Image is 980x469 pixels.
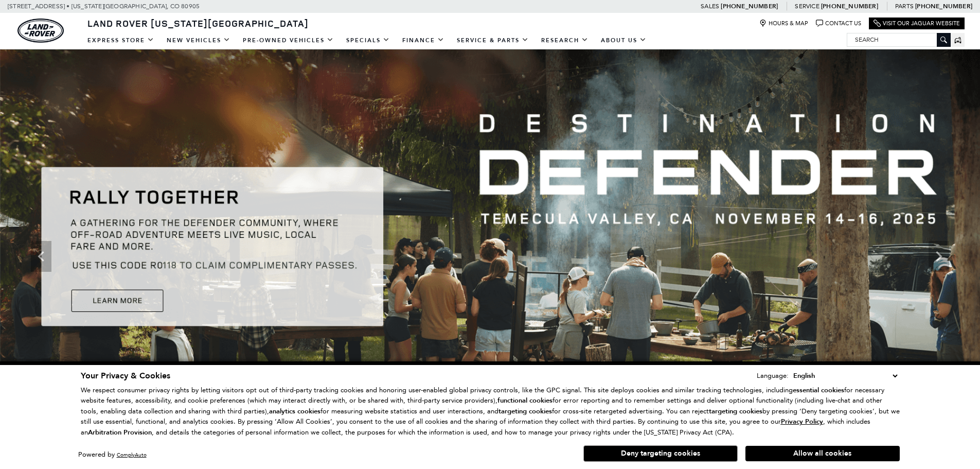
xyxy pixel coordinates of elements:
div: Next [929,241,949,272]
div: Language: [757,372,789,379]
strong: targeting cookies [498,407,552,416]
strong: analytics cookies [269,407,320,416]
a: About Us [595,31,653,49]
img: Land Rover [17,19,64,43]
nav: Main Navigation [81,31,653,49]
span: Service [795,3,819,10]
strong: essential cookies [793,386,844,395]
strong: Arbitration Provision [88,428,152,437]
a: EXPRESS STORE [81,31,161,49]
button: Deny targeting cookies [583,445,738,462]
button: Allow all cookies [745,446,900,461]
a: [PHONE_NUMBER] [915,2,972,10]
a: Research [535,31,595,49]
a: [PHONE_NUMBER] [821,2,878,10]
p: We respect consumer privacy rights by letting visitors opt out of third-party tracking cookies an... [81,385,900,438]
span: Sales [701,3,719,10]
div: Powered by [78,451,147,458]
a: land-rover [17,19,64,43]
select: Language Select [791,370,900,381]
a: Privacy Policy [781,418,823,425]
a: Pre-Owned Vehicles [237,31,340,49]
a: Finance [396,31,451,49]
strong: targeting cookies [709,407,762,416]
a: [STREET_ADDRESS] • [US_STATE][GEOGRAPHIC_DATA], CO 80905 [8,3,200,10]
u: Privacy Policy [781,417,823,426]
div: Previous [31,241,51,272]
a: New Vehicles [161,31,237,49]
span: Parts [895,3,914,10]
a: Land Rover [US_STATE][GEOGRAPHIC_DATA] [81,17,315,29]
a: Service & Parts [451,31,535,49]
strong: functional cookies [497,396,553,405]
a: ComplyAuto [117,451,147,458]
span: Land Rover [US_STATE][GEOGRAPHIC_DATA] [87,17,309,29]
input: Search [847,33,950,46]
a: Specials [340,31,396,49]
a: Visit Our Jaguar Website [874,20,960,27]
a: [PHONE_NUMBER] [721,2,778,10]
a: Contact Us [816,20,861,27]
a: Hours & Map [759,20,808,27]
span: Your Privacy & Cookies [81,370,170,381]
